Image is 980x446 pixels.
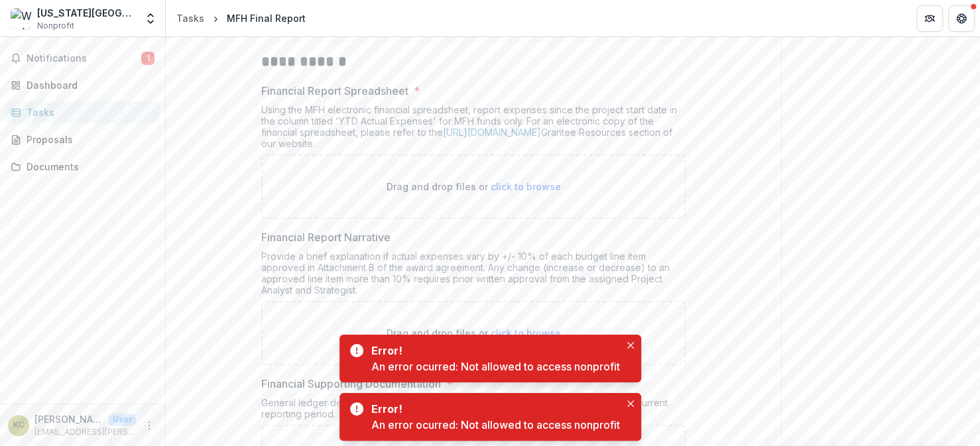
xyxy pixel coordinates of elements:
[37,20,74,32] span: Nonprofit
[27,133,149,146] div: Proposals
[387,180,561,194] p: Drag and drop files or
[443,127,541,138] a: [URL][DOMAIN_NAME]
[109,414,136,425] p: User
[171,9,210,28] a: Tasks
[13,421,25,429] div: Kateri Chapman-Kramer
[27,160,149,174] div: Documents
[371,343,615,359] div: Error!
[371,401,615,417] div: Error!
[261,376,441,392] p: Financial Supporting Documentation
[34,412,103,426] p: [PERSON_NAME]
[34,426,136,438] p: [EMAIL_ADDRESS][PERSON_NAME][DOMAIN_NAME]
[5,101,160,123] a: Tasks
[176,11,204,25] div: Tasks
[623,396,639,412] button: Close
[37,6,136,20] div: [US_STATE][GEOGRAPHIC_DATA]
[387,326,561,340] p: Drag and drop files or
[261,397,686,425] div: General ledger detail for MFH expenses should be provided with each report for the current report...
[261,251,686,301] div: Provide a brief explanation if actual expenses vary by +/- 10% of each budget line item approved ...
[261,83,408,99] p: Financial Report Spreadsheet
[491,327,561,339] span: click to browse
[5,74,160,96] a: Dashboard
[5,129,160,150] a: Proposals
[141,5,160,32] button: Open entity switcher
[371,417,620,433] div: An error ocurred: Not allowed to access nonprofit
[916,5,943,32] button: Partners
[371,359,620,374] div: An error ocurred: Not allowed to access nonprofit
[5,48,160,69] button: Notifications1
[623,337,639,353] button: Close
[261,104,686,154] div: Using the MFH electronic financial spreadsheet, report expenses since the project start date in t...
[227,11,306,25] div: MFH Final Report
[27,53,141,64] span: Notifications
[491,181,561,192] span: click to browse
[948,5,975,32] button: Get Help
[5,156,160,178] a: Documents
[171,9,311,28] nav: breadcrumb
[261,229,391,245] p: Financial Report Narrative
[27,105,149,119] div: Tasks
[11,8,32,29] img: Washington University
[141,52,154,65] span: 1
[141,418,157,433] button: More
[27,78,149,92] div: Dashboard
